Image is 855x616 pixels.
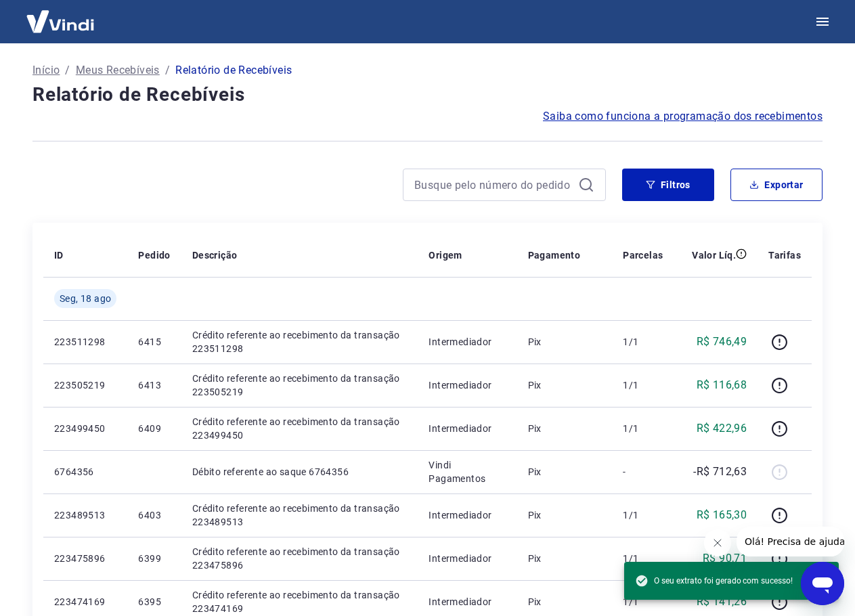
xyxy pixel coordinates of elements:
p: 6764356 [54,465,116,479]
span: O seu extrato foi gerado com sucesso! [635,574,793,588]
p: -R$ 712,63 [693,464,747,480]
p: 6415 [138,335,170,349]
p: 1/1 [623,335,663,349]
p: Intermediador [429,378,506,392]
p: Crédito referente ao recebimento da transação 223475896 [192,545,408,572]
p: 6403 [138,508,170,522]
p: Intermediador [429,552,506,565]
p: ID [54,248,64,262]
p: Crédito referente ao recebimento da transação 223489513 [192,502,408,529]
p: 223475896 [54,552,116,565]
h4: Relatório de Recebíveis [32,81,823,108]
p: Tarifas [768,248,801,262]
p: Crédito referente ao recebimento da transação 223499450 [192,415,408,442]
p: 223474169 [54,595,116,609]
p: 6395 [138,595,170,609]
p: 1/1 [623,378,663,392]
p: 1/1 [623,595,663,609]
input: Busque pelo número do pedido [414,175,573,195]
p: 223489513 [54,508,116,522]
button: Filtros [622,169,714,201]
p: Vindi Pagamentos [429,458,506,485]
p: 6399 [138,552,170,565]
p: Pix [528,422,601,435]
p: Intermediador [429,422,506,435]
p: Intermediador [429,508,506,522]
p: 223511298 [54,335,116,349]
a: Saiba como funciona a programação dos recebimentos [543,108,823,125]
p: 1/1 [623,508,663,522]
p: Pix [528,508,601,522]
p: / [165,62,170,79]
p: 1/1 [623,552,663,565]
p: Origem [429,248,462,262]
p: Valor Líq. [692,248,736,262]
p: Pix [528,335,601,349]
p: 6413 [138,378,170,392]
p: Crédito referente ao recebimento da transação 223505219 [192,372,408,399]
button: Exportar [730,169,823,201]
a: Meus Recebíveis [76,62,160,79]
img: Vindi [16,1,104,42]
p: R$ 422,96 [697,420,747,437]
p: Pagamento [528,248,581,262]
p: Pix [528,595,601,609]
p: Parcelas [623,248,663,262]
p: Débito referente ao saque 6764356 [192,465,408,479]
p: Intermediador [429,595,506,609]
p: Descrição [192,248,238,262]
p: Pedido [138,248,170,262]
p: Pix [528,552,601,565]
iframe: Botão para abrir a janela de mensagens [801,562,844,605]
p: 6409 [138,422,170,435]
span: Seg, 18 ago [60,292,111,305]
p: R$ 141,26 [697,594,747,610]
p: R$ 90,71 [703,550,747,567]
p: 223499450 [54,422,116,435]
p: Crédito referente ao recebimento da transação 223474169 [192,588,408,615]
p: Pix [528,465,601,479]
p: Intermediador [429,335,506,349]
p: - [623,465,663,479]
p: Relatório de Recebíveis [175,62,292,79]
p: R$ 746,49 [697,334,747,350]
iframe: Mensagem da empresa [737,527,844,556]
p: 1/1 [623,422,663,435]
span: Olá! Precisa de ajuda? [8,9,114,20]
p: Crédito referente ao recebimento da transação 223511298 [192,328,408,355]
p: R$ 116,68 [697,377,747,393]
p: 223505219 [54,378,116,392]
p: R$ 165,30 [697,507,747,523]
iframe: Fechar mensagem [704,529,731,556]
p: / [65,62,70,79]
p: Pix [528,378,601,392]
a: Início [32,62,60,79]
